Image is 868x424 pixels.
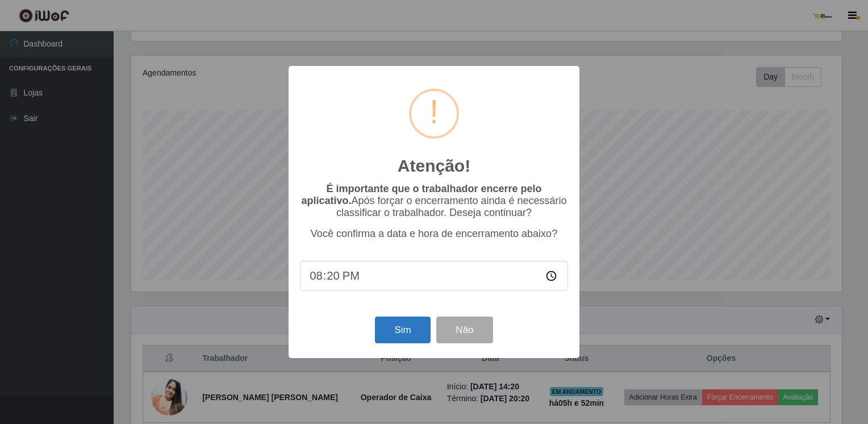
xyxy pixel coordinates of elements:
p: Você confirma a data e hora de encerramento abaixo? [300,228,568,240]
b: É importante que o trabalhador encerre pelo aplicativo. [301,183,541,206]
p: Após forçar o encerramento ainda é necessário classificar o trabalhador. Deseja continuar? [300,183,568,219]
button: Não [436,317,493,343]
button: Sim [375,317,430,343]
h2: Atenção! [398,156,470,176]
